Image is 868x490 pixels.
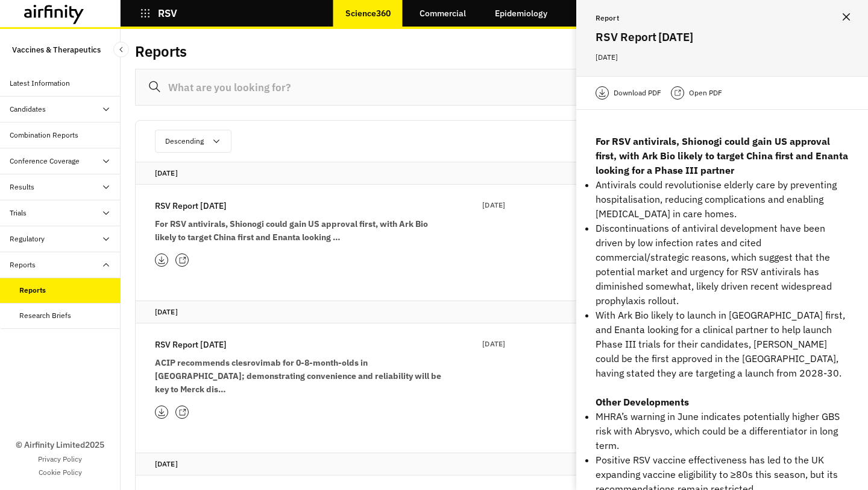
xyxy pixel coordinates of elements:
p: Antivirals could revolutionise elderly care by preventing hospitalisation, reducing complications... [596,177,849,221]
div: Candidates [10,104,46,115]
div: Research Briefs [19,310,71,321]
h2: Reports [135,43,187,60]
p: Discontinuations of antiviral development have been driven by low infection rates and cited comme... [596,221,849,308]
p: [DATE] [482,199,505,211]
div: Reports [10,259,36,270]
p: RSV Report [DATE] [155,199,227,212]
button: Close Sidebar [113,42,129,57]
h2: RSV Report [DATE] [596,28,849,46]
button: RSV [140,3,177,24]
p: [DATE] [155,306,834,318]
p: Download PDF [614,87,661,99]
p: [DATE] [155,458,834,470]
button: Descending [155,130,231,153]
div: Conference Coverage [10,156,80,167]
input: What are you looking for? [135,69,854,106]
a: Cookie Policy [39,467,82,478]
div: Results [10,182,34,192]
p: © Airfinity Limited 2025 [16,439,104,451]
p: [DATE] [482,338,505,350]
div: Combination Reports [10,130,78,141]
div: Latest Information [10,78,70,89]
strong: For RSV antivirals, Shionogi could gain US approval first, with Ark Bio likely to target China fi... [155,218,428,243]
p: Vaccines & Therapeutics [12,39,101,61]
div: Regulatory [10,234,45,244]
div: Reports [19,285,46,296]
p: [DATE] [596,51,849,64]
strong: Other Developments [596,396,689,408]
p: [DATE] [155,167,834,179]
p: Open PDF [689,87,722,99]
li: MHRA’s warning in June indicates potentially higher GBS risk with Abrysvo, which could be a diffe... [596,409,849,453]
a: Privacy Policy [38,454,82,465]
p: RSV Report [DATE] [155,338,227,351]
strong: For RSV antivirals, Shionogi could gain US approval first, with Ark Bio likely to target China fi... [596,135,848,176]
p: RSV [158,8,177,19]
strong: ACIP recommends clesrovimab for 0-8-month-olds in [GEOGRAPHIC_DATA]; demonstrating convenience an... [155,357,441,395]
p: Science360 [345,8,391,18]
div: Trials [10,208,27,218]
p: With Ark Bio likely to launch in [GEOGRAPHIC_DATA] first, and Enanta looking for a clinical partn... [596,308,849,380]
